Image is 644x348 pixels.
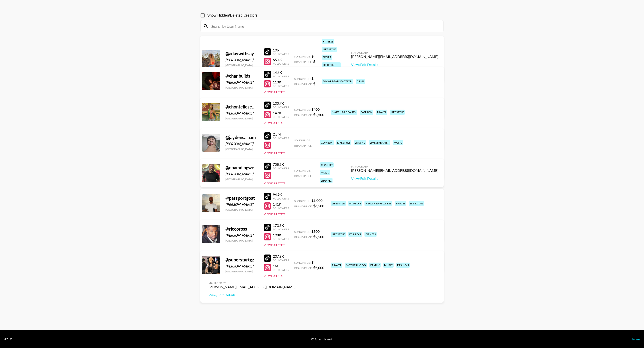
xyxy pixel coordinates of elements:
[225,226,258,232] div: @ riccoross
[273,111,289,115] div: 147K
[313,235,324,239] strong: $ 2,500
[376,110,387,115] div: travel
[294,113,312,117] span: Brand Price:
[4,338,12,341] div: v 1.7.100
[396,263,410,268] div: fashion
[273,202,289,206] div: 141K
[208,285,296,289] div: [PERSON_NAME][EMAIL_ADDRESS][DOMAIN_NAME]
[264,274,285,278] button: View Full Stats
[313,112,324,117] strong: $ 2,500
[273,223,289,228] div: 173.3K
[311,260,314,264] strong: $
[294,108,311,111] span: Song Price:
[273,259,289,262] div: Followers
[409,201,424,206] div: skincare
[331,263,342,268] div: travel
[273,52,289,56] div: Followers
[207,13,258,18] span: Show Hidden/Deleted Creators
[351,168,438,173] div: [PERSON_NAME][EMAIL_ADDRESS][DOMAIN_NAME]
[354,140,366,145] div: lipsync
[225,73,258,79] div: @ char.builds
[311,229,320,233] strong: $ 500
[356,79,365,84] div: asmr
[320,170,330,175] div: music
[273,197,289,200] div: Followers
[311,107,320,111] strong: $ 400
[273,206,289,210] div: Followers
[273,80,289,84] div: 110K
[273,132,289,136] div: 2.5M
[351,54,438,59] div: [PERSON_NAME][EMAIL_ADDRESS][DOMAIN_NAME]
[225,80,258,85] div: [PERSON_NAME]
[351,51,438,54] div: Managed By
[273,101,289,106] div: 130.7K
[273,106,289,109] div: Followers
[294,55,311,58] span: Song Price:
[331,232,346,237] div: lifestyle
[225,165,258,170] div: @ nnamdingwe
[273,162,289,167] div: 708.5K
[208,281,296,285] div: Managed By
[225,208,258,211] div: [GEOGRAPHIC_DATA]
[273,228,289,231] div: Followers
[273,75,289,78] div: Followers
[383,263,394,268] div: music
[273,237,289,241] div: Followers
[313,204,324,208] strong: $ 6,500
[313,82,315,86] strong: $
[264,182,285,185] button: View Full Stats
[294,60,312,64] span: Brand Price:
[369,263,381,268] div: family
[225,51,258,56] div: @ adaywithsay
[273,192,289,197] div: 94.9K
[273,57,289,62] div: 65.4K
[294,230,311,233] span: Song Price:
[331,201,346,206] div: lifestyle
[322,79,353,84] div: diy/art/satisfaction
[294,144,312,147] span: Brand Price:
[322,39,334,44] div: fitness
[360,110,373,115] div: fashion
[393,140,403,145] div: music
[225,257,258,263] div: @ superstartgz
[273,70,289,75] div: 14.6K
[313,59,315,64] strong: $
[348,201,362,206] div: fashion
[294,205,312,208] span: Brand Price:
[225,58,258,62] div: [PERSON_NAME]
[225,142,258,146] div: [PERSON_NAME]
[294,169,311,172] span: Song Price:
[273,264,289,268] div: 1M
[322,47,337,52] div: lifestyle
[395,201,406,206] div: travel
[369,140,390,145] div: livestreamer
[311,337,333,341] div: © Grail Talent
[209,23,441,30] input: Search by User Name
[294,174,312,178] span: Brand Price:
[225,86,258,89] div: [GEOGRAPHIC_DATA]
[294,77,311,81] span: Song Price:
[225,104,258,110] div: @ chontellesewett
[273,48,289,52] div: 196
[273,268,289,272] div: Followers
[273,254,289,259] div: 237.9K
[294,83,312,86] span: Brand Price:
[351,165,438,168] div: Managed By
[225,135,258,140] div: @ jaydensalaam
[225,233,258,238] div: [PERSON_NAME]
[225,264,258,268] div: [PERSON_NAME]
[225,239,258,242] div: [GEOGRAPHIC_DATA]
[225,147,258,151] div: [GEOGRAPHIC_DATA]
[225,202,258,207] div: [PERSON_NAME]
[313,265,324,270] strong: $ 5,000
[225,117,258,120] div: [GEOGRAPHIC_DATA]
[320,162,334,168] div: comedy
[294,199,311,203] span: Song Price:
[364,232,377,237] div: fitness
[311,76,314,81] strong: $
[351,176,438,181] a: View/Edit Details
[273,62,289,65] div: Followers
[631,337,640,341] a: Terms
[364,201,392,206] div: health & wellness
[225,195,258,201] div: @ passportgoat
